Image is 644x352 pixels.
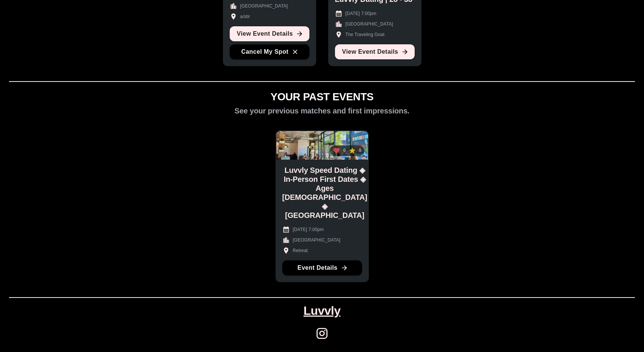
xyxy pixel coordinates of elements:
[345,21,393,27] p: [GEOGRAPHIC_DATA]
[235,106,410,115] h2: See your previous matches and first impressions.
[282,166,367,220] h2: Luvvly Speed Dating ◈ In-Person First Dates ◈ Ages [DEMOGRAPHIC_DATA] ◈ [GEOGRAPHIC_DATA]
[335,44,415,59] a: View Event Details
[345,10,377,17] p: [DATE] 7:00pm
[359,148,361,153] p: 0
[293,226,324,233] p: [DATE] 7:00pm
[240,3,288,9] p: [GEOGRAPHIC_DATA]
[293,247,308,254] p: Retreat
[343,148,345,153] p: 0
[345,31,385,38] p: The Traveling Goat
[282,260,362,275] a: Event Details
[230,44,309,59] button: Cancel My Spot
[293,237,341,243] p: [GEOGRAPHIC_DATA]
[303,304,340,318] a: Luvvly
[270,91,373,103] h1: YOUR PAST EVENTS
[240,13,250,20] p: a/stir
[230,26,309,41] a: View Event Details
